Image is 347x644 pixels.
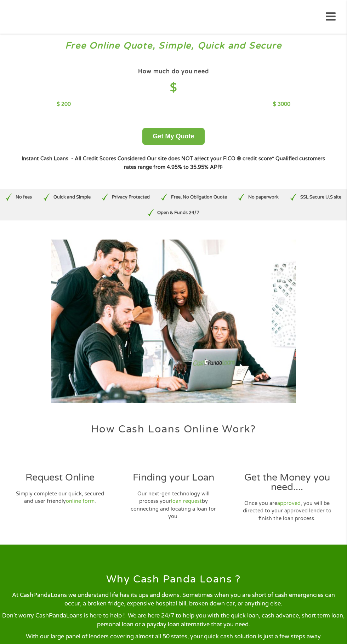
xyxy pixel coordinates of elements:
[66,498,95,504] a: online form
[157,209,199,216] p: Open & Funds 24/7
[129,490,218,521] p: Our next-gen technology will process your by connecting and locating a loan for you.
[147,156,274,162] strong: Our site does NOT affect your FICO ® credit score*
[142,128,204,145] button: Get My Quote
[120,473,227,482] h3: Finding your Loan
[243,500,332,523] p: Once you are , you will be directed to your approved lender to finish the loan process.
[171,498,202,504] a: loan request
[53,194,91,201] p: Quick and Simple
[3,424,344,435] h2: How Cash Loans Online Work?
[6,40,341,52] h3: Free Online Quote, Simple, Quick and Secure
[171,194,227,201] p: Free, No Obligation Quote
[57,81,290,95] h4: $
[3,574,344,585] h2: Why Cash Panda Loans ?
[6,473,114,482] h3: Request Online
[248,194,279,201] p: No paperwork
[233,473,341,492] h3: Get the Money you need....
[16,194,32,201] p: No fees
[15,490,104,505] p: Simply complete our quick, secured and user friendly .
[273,100,290,108] p: $ 3000
[3,591,344,608] p: At CashPandaLoans we understand life has its ups and downs. Sometimes when you are short of cash ...
[3,632,344,641] p: With our large panel of lenders covering almost all 50 states, your quick cash solution is just a...
[0,611,347,629] p: Don’t worry CashPandaLoans is here to help ! We are here 24/7 to help you with the quick loan, ca...
[22,156,146,162] strong: Instant Cash Loans - All Credit Scores Considered
[300,194,341,201] p: SSL Secure U.S site
[57,100,71,108] p: $ 200
[112,194,150,201] p: Privacy Protected
[138,68,209,75] h4: How much do you need
[51,240,296,403] img: Quick loans online payday loans
[277,500,301,506] a: approved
